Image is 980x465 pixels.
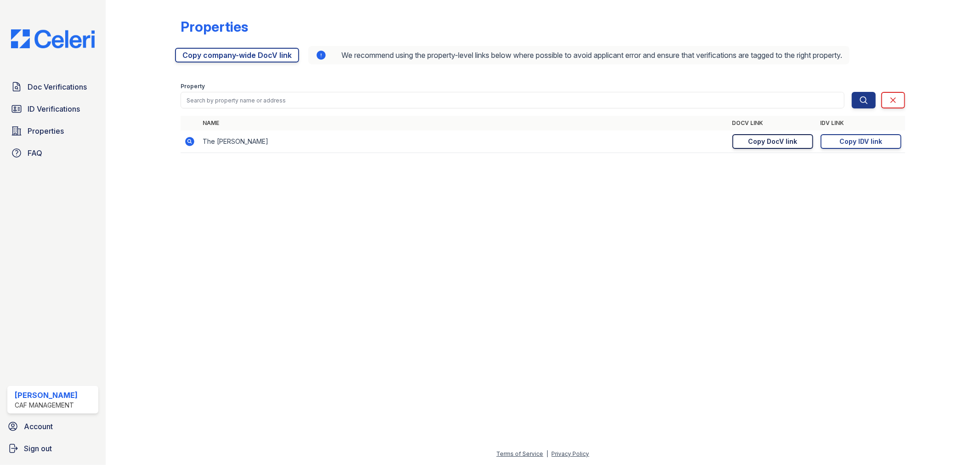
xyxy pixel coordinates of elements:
[839,137,882,146] div: Copy IDV link
[181,92,844,108] input: Search by property name or address
[24,421,53,432] span: Account
[497,450,544,457] a: Terms of Service
[199,130,728,153] td: The [PERSON_NAME]
[7,78,98,96] a: Doc Verifications
[4,417,102,436] a: Account
[817,116,905,130] th: IDV Link
[181,83,205,90] label: Property
[175,48,299,62] a: Copy company-wide DocV link
[7,122,98,140] a: Properties
[748,137,797,146] div: Copy DocV link
[28,81,87,92] span: Doc Verifications
[4,439,102,458] a: Sign out
[28,147,42,159] span: FAQ
[28,103,80,114] span: ID Verifications
[308,46,850,64] div: We recommend using the property-level links below where possible to avoid applicant error and ens...
[15,390,78,401] div: [PERSON_NAME]
[199,116,728,130] th: Name
[24,443,52,454] span: Sign out
[729,116,817,130] th: DocV Link
[821,134,901,149] a: Copy IDV link
[7,100,98,118] a: ID Verifications
[552,450,589,457] a: Privacy Policy
[732,134,813,149] a: Copy DocV link
[4,29,102,48] img: CE_Logo_Blue-a8612792a0a2168367f1c8372b55b34899dd931a85d93a1a3d3e32e68fde9ad4.png
[28,125,64,136] span: Properties
[7,144,98,162] a: FAQ
[181,18,248,35] div: Properties
[547,450,549,457] div: |
[15,401,78,410] div: CAF Management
